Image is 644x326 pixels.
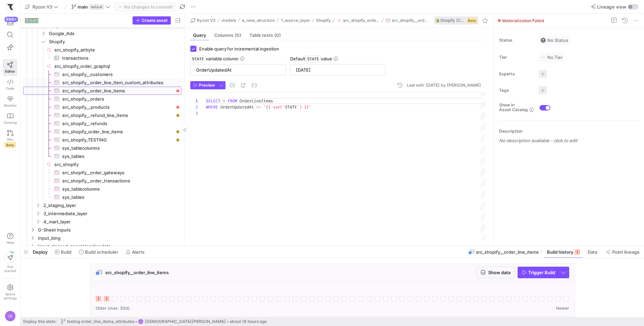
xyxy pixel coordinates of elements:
a: src_shopify_TESTING​​​​​​​​​ [23,136,181,144]
span: No Status [540,38,568,43]
span: Editor [5,69,15,73]
button: Create asset [133,16,171,25]
span: (0) [235,33,241,38]
span: Deploy [33,249,47,255]
span: 2_staging_layer [43,202,180,209]
div: Press SPACE to select this row. [23,144,181,152]
button: No statusNo Status [539,36,570,45]
div: 3 [190,110,198,116]
span: Preview [199,83,215,88]
img: https://storage.googleapis.com/y42-prod-data-exchange/images/sBsRsYb6BHzNxH9w4w8ylRuridc3cmH4JEFn... [7,3,14,10]
span: src_shopify__order_line_items [476,249,539,255]
a: src_shopify__refunds​​​​​​​​​ [23,119,181,128]
span: a_new_structure [242,18,275,23]
span: src_shopify__orders​​​​​​​​​ [62,95,174,103]
a: src_shopify__order_line_items​​​​​​​​​ [23,87,181,95]
span: Build history [547,249,573,255]
button: Alerts [123,246,148,258]
span: src_shopify__refunds​​​​​​​​​ [62,120,174,128]
div: Press SPACE to select this row. [23,95,181,103]
span: Code [6,86,14,90]
span: src_shopify__order_line_item_custom_attributes​​​​​​​​​ [62,79,174,87]
span: src_shopify_order_line_items​​​​​​​​​ [62,128,174,136]
div: Press SPACE to select this row. [23,119,181,128]
div: Press SPACE to select this row. [23,168,181,177]
span: Show in Asset Catalog [499,103,528,112]
span: Trigger Build [528,270,555,275]
span: Get started [4,265,16,273]
button: 1_source_layer [279,16,312,25]
a: sys_tables​​​​​​​​​ [23,193,181,201]
span: '{{ var(' [263,104,285,110]
span: Deploy this state: [23,319,56,324]
div: Press SPACE to select this row. [23,218,181,226]
span: main [78,4,88,10]
span: SELECT [206,98,220,104]
span: Google_Ads [49,30,180,38]
a: src_shopify​​​​​​​​ [23,160,181,168]
span: Build scheduler [85,249,118,255]
button: src_shopify__order_line_items [384,16,430,25]
span: Ryzon V3 [197,18,216,23]
div: Press SPACE to select this row. [23,185,181,193]
p: Description [499,129,641,134]
span: Monitor [4,103,17,107]
div: Press SPACE to select this row. [23,62,181,70]
button: Ryzon V3 [189,16,217,25]
div: Press SPACE to select this row. [23,136,181,144]
span: sys_tablecolumns​​​​​​​​​ [62,185,174,193]
span: Point lineage [612,249,640,255]
span: OrderLineItems [239,98,273,104]
span: No Tier [540,55,563,60]
div: Press SPACE to select this row. [23,209,181,218]
span: src_shopify__order_line_items [105,270,169,275]
button: Ryzon V3 [23,2,60,11]
button: Shopify [314,16,332,25]
div: Press SPACE to select this row. [23,29,181,38]
div: Press SPACE to select this row. [23,70,181,78]
span: src_shopify__order_line_items​​​​​​​​​ [62,87,174,95]
span: transactions​​​​​​​​​ [62,54,174,62]
div: Press SPACE to select this row. [23,193,181,201]
span: 1_source_layer [281,18,310,23]
span: Space settings [3,292,17,300]
span: OrderUpdatedAt [220,104,254,110]
span: src_shopify__products​​​​​​​​​ [62,103,174,111]
span: 4_mart_layer [43,218,180,226]
span: src_shopify__refund_line_items​​​​​​​​​ [62,112,174,119]
div: Press SPACE to select this row. [23,177,181,185]
div: Press SPACE to select this row. [23,128,181,136]
a: src_shopify__customers​​​​​​​​​ [23,70,181,78]
button: Help [3,230,17,248]
div: CB [5,311,16,322]
span: Beta [467,18,477,23]
a: Code [3,76,17,93]
button: Trigger Build [518,267,558,278]
a: transactions​​​​​​​​​ [23,54,181,62]
span: Create asset [142,18,168,23]
span: Newer [556,306,569,311]
span: src_shopify__customers​​​​​​​​​ [62,71,174,78]
div: Press SPACE to select this row. [23,54,181,62]
button: models [220,16,238,25]
a: src_shopify_airbyte​​​​​​​​ [23,46,181,54]
div: 1 [190,98,198,104]
a: src_shopify__order_gateways​​​​​​​​​ [23,168,181,177]
span: src_shopify__order_line_items [392,18,429,23]
div: Press SPACE to select this row. [23,103,181,111]
span: Tags [499,88,533,93]
span: [DEMOGRAPHIC_DATA][PERSON_NAME] [145,319,226,324]
button: testing order_line_items_attributesCB[DEMOGRAPHIC_DATA][PERSON_NAME]about 18 hours ago [59,317,269,326]
span: src_shopify_order_graphql​​​​​​​​ [54,62,180,70]
img: No tier [540,55,546,60]
a: https://storage.googleapis.com/y42-prod-data-exchange/images/sBsRsYb6BHzNxH9w4w8ylRuridc3cmH4JEFn... [3,1,17,13]
div: 999+ [4,17,18,22]
span: (0) [274,33,281,38]
span: FROM [228,98,237,104]
p: No description available - click to edit [499,138,641,143]
button: Build [52,246,74,258]
button: Build scheduler [76,246,121,258]
div: CB [138,319,143,324]
button: Getstarted [3,249,17,276]
a: src_shopify__order_transactions​​​​​​​​​ [23,177,181,185]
